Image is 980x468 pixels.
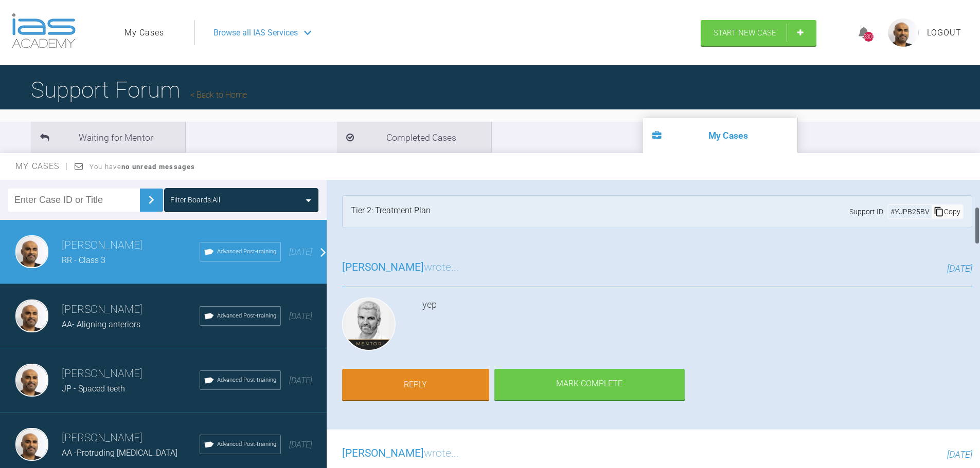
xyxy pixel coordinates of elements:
input: Enter Case ID or Title [8,189,140,212]
h3: [PERSON_NAME] [62,237,200,254]
span: Advanced Post-training [217,376,276,385]
span: AA -Protruding [MEDICAL_DATA] [62,448,177,458]
li: My Cases [643,118,797,153]
a: Reply [342,369,489,401]
span: Advanced Post-training [217,247,276,256]
span: Advanced Post-training [217,440,276,449]
span: Start New Case [714,28,776,38]
span: You have [90,163,195,171]
span: [PERSON_NAME] [342,447,424,459]
span: [DATE] [289,440,312,450]
span: [DATE] [289,311,312,321]
img: farook patel [15,428,48,461]
span: RR - Class 3 [62,255,105,265]
img: farook patel [15,364,48,397]
span: [PERSON_NAME] [342,261,424,273]
div: Filter Boards: All [170,194,220,205]
li: Completed Cases [337,122,491,153]
a: My Cases [124,26,164,40]
img: profile.png [888,18,919,47]
h1: Support Forum [31,72,247,108]
div: 2805 [864,32,874,42]
div: yep [422,297,972,355]
h3: [PERSON_NAME] [62,301,200,319]
div: # YUPB25BV [888,206,932,217]
img: logo-light.3e3ef733.png [12,13,76,48]
h3: [PERSON_NAME] [62,429,200,447]
h3: wrote... [342,259,459,276]
span: JP - Spaced teeth [62,384,125,394]
span: Support ID [849,206,883,217]
span: Browse all IAS Services [213,26,298,40]
a: Start New Case [701,20,816,46]
span: [DATE] [947,449,972,460]
img: farook patel [15,235,48,268]
h3: wrote... [342,445,459,462]
strong: no unread messages [121,163,195,171]
div: Tier 2: Treatment Plan [351,204,431,219]
span: [DATE] [289,376,312,385]
a: Back to Home [190,90,247,100]
span: AA- Aligning anteriors [62,320,140,329]
div: Mark Complete [494,369,685,401]
img: Ross Hobson [342,297,396,351]
div: Copy [932,205,963,218]
h3: [PERSON_NAME] [62,365,200,383]
span: [DATE] [947,263,972,274]
span: [DATE] [289,247,312,257]
img: farook patel [15,299,48,332]
li: Waiting for Mentor [31,122,185,153]
img: chevronRight.28bd32b0.svg [143,192,159,208]
span: My Cases [15,161,68,171]
a: Logout [927,26,961,40]
span: Advanced Post-training [217,311,276,321]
